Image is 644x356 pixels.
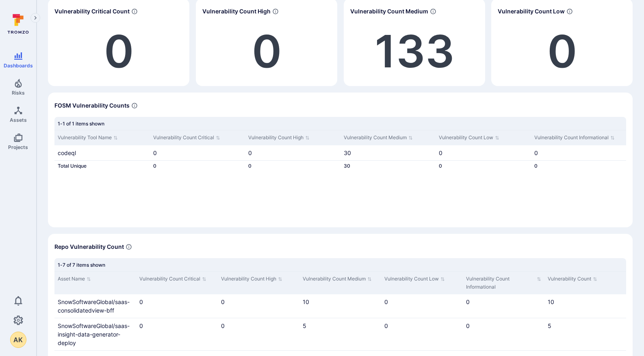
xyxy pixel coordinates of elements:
[245,161,340,172] div: Cell for Vulnerability Count High
[548,298,554,305] a: 10
[218,294,299,318] div: Cell for Vulnerability Count High
[58,322,130,346] a: SnowSoftwareGlobal/saas-insight-data-generator-deploy
[248,149,252,156] span: 0
[12,90,25,96] span: Risks
[153,149,157,156] span: 0
[54,7,130,15] span: Vulnerability Critical Count
[54,318,136,350] div: Cell for Asset Name
[248,163,252,169] span: 0
[10,332,26,348] div: Anurag Kumar
[58,275,91,283] button: Sort by Asset Name
[299,318,381,350] div: Cell for Vulnerability Count Medium
[436,161,531,172] div: Cell for Vulnerability Count Low
[252,24,282,78] a: 0
[58,298,130,314] a: SnowSoftwareGlobal/saas-consolidatedview-bff
[150,145,245,160] div: Cell for Vulnerability Count Critical
[104,24,134,78] a: 0
[136,294,218,318] div: Cell for Vulnerability Count Critical
[463,318,544,350] div: Cell for Vulnerability Count Informational
[466,298,470,305] span: 0
[48,93,633,227] div: Widget
[303,298,309,305] a: 10
[139,298,143,305] span: 0
[221,275,282,283] button: Sort by Vulnerability Count High
[10,117,27,123] span: Assets
[139,322,143,329] span: 0
[58,262,105,268] span: 1-7 of 7 items shown
[33,15,38,22] i: Expand navigation menu
[30,13,40,23] button: Expand navigation menu
[344,163,350,169] a: 30
[531,145,627,160] div: Cell for Vulnerability Count Informational
[350,7,428,15] span: Vulnerability Count Medium
[150,161,245,172] div: Cell for Vulnerability Count Critical
[10,332,26,348] button: AK
[218,318,299,350] div: Cell for Vulnerability Count High
[8,144,28,150] span: Projects
[439,163,442,169] span: 0
[54,243,124,251] span: Repo Vulnerability Count
[202,7,271,15] span: Vulnerability Count High
[221,298,225,305] span: 0
[384,298,388,305] span: 0
[58,121,104,127] span: 1-1 of 1 items shown
[439,134,499,142] button: Sort by Vulnerability Count Low
[248,134,310,142] button: Sort by Vulnerability Count High
[498,7,565,15] span: Vulnerability Count Low
[384,275,445,283] button: Sort by Vulnerability Count Low
[340,145,436,160] div: Cell for Vulnerability Count Medium
[58,149,76,156] span: codeql
[381,318,463,350] div: Cell for Vulnerability Count Low
[466,322,470,329] span: 0
[534,149,538,156] span: 0
[544,294,626,318] div: Cell for Vulnerability Count
[547,24,577,78] a: 0
[136,318,218,350] div: Cell for Vulnerability Count Critical
[344,134,413,142] button: Sort by Vulnerability Count Medium
[439,149,442,156] span: 0
[463,294,544,318] div: Cell for Vulnerability Count Informational
[139,275,206,283] button: Sort by Vulnerability Count Critical
[303,322,306,329] a: 5
[54,161,150,172] div: Cell for Vulnerability Tool Name
[4,63,33,69] span: Dashboards
[245,145,340,160] div: Cell for Vulnerability Count High
[221,322,225,329] span: 0
[54,294,136,318] div: Cell for Asset Name
[153,163,156,169] span: 0
[548,275,597,283] button: Sort by Vulnerability Count
[436,145,531,160] div: Cell for Vulnerability Count Low
[58,134,118,142] button: Sort by Vulnerability Tool Name
[54,101,130,110] span: FOSM Vulnerability Counts
[531,161,627,172] div: Cell for Vulnerability Count Informational
[153,134,220,142] button: Sort by Vulnerability Count Critical
[54,145,150,160] div: Cell for Vulnerability Tool Name
[381,294,463,318] div: Cell for Vulnerability Count Low
[544,318,626,350] div: Cell for Vulnerability Count
[534,163,538,169] span: 0
[344,149,351,156] a: 30
[303,275,372,283] button: Sort by Vulnerability Count Medium
[534,134,615,142] button: Sort by Vulnerability Count Informational
[384,322,388,329] span: 0
[548,322,551,329] a: 5
[466,275,541,291] button: Sort by Vulnerability Count Informational
[375,24,455,78] a: 133
[340,161,436,172] div: Cell for Vulnerability Count Medium
[299,294,381,318] div: Cell for Vulnerability Count Medium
